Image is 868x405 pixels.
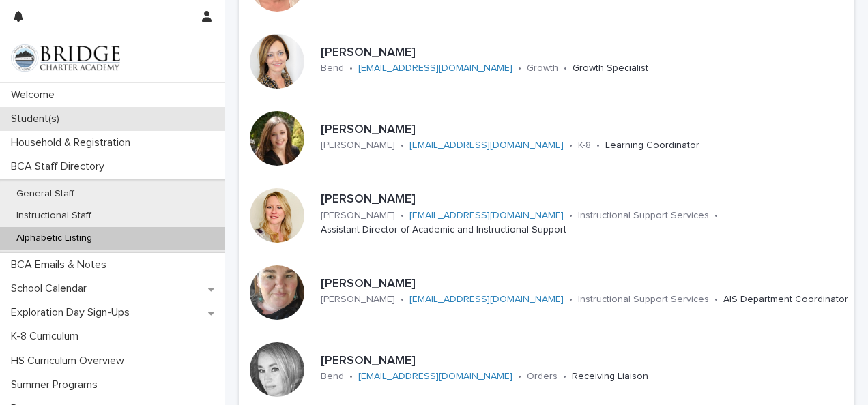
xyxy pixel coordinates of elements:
[321,371,344,382] p: Bend
[5,232,103,244] p: Alphabetic Listing
[11,44,120,72] img: V1C1m3IdTEidaUdm9Hs0
[518,63,521,74] p: •
[5,188,85,200] p: General Staff
[358,63,512,73] a: [EMAIL_ADDRESS][DOMAIN_NAME]
[321,294,395,305] p: [PERSON_NAME]
[578,210,709,222] p: Instructional Support Services
[401,294,404,305] p: •
[572,371,648,382] p: Receiving Liaison
[239,23,854,100] a: [PERSON_NAME]Bend•[EMAIL_ADDRESS][DOMAIN_NAME]•Growth•Growth Specialist
[596,140,600,151] p: •
[409,295,564,304] a: [EMAIL_ADDRESS][DOMAIN_NAME]
[5,112,70,125] p: Student(s)
[605,140,699,151] p: Learning Coordinator
[358,372,512,381] a: [EMAIL_ADDRESS][DOMAIN_NAME]
[5,378,108,391] p: Summer Programs
[321,140,395,151] p: [PERSON_NAME]
[321,224,566,236] p: Assistant Director of Academic and Instructional Support
[401,210,404,222] p: •
[5,89,66,102] p: Welcome
[409,140,564,150] a: [EMAIL_ADDRESS][DOMAIN_NAME]
[5,160,115,173] p: BCA Staff Directory
[578,294,709,305] p: Instructional Support Services
[321,123,794,138] p: [PERSON_NAME]
[239,100,854,177] a: [PERSON_NAME][PERSON_NAME]•[EMAIL_ADDRESS][DOMAIN_NAME]•K-8•Learning Coordinator
[5,355,135,367] p: HS Curriculum Overview
[569,210,573,222] p: •
[409,211,564,220] a: [EMAIL_ADDRESS][DOMAIN_NAME]
[5,306,141,319] p: Exploration Day Sign-Ups
[5,136,141,149] p: Household & Registration
[578,140,591,151] p: K-8
[239,254,854,331] a: [PERSON_NAME][PERSON_NAME]•[EMAIL_ADDRESS][DOMAIN_NAME]•Instructional Support Services•AIS Depart...
[518,371,521,382] p: •
[321,277,849,292] p: [PERSON_NAME]
[401,140,404,151] p: •
[321,354,743,369] p: [PERSON_NAME]
[563,371,566,382] p: •
[349,371,353,382] p: •
[714,210,718,222] p: •
[569,294,573,305] p: •
[5,282,98,295] p: School Calendar
[5,210,102,222] p: Instructional Staff
[723,294,848,305] p: AIS Department Coordinator
[321,46,743,61] p: [PERSON_NAME]
[569,140,573,151] p: •
[527,63,558,74] p: Growth
[321,63,344,74] p: Bend
[573,63,648,74] p: Growth Specialist
[349,63,353,74] p: •
[564,63,567,74] p: •
[321,192,849,207] p: [PERSON_NAME]
[5,330,89,343] p: K-8 Curriculum
[714,294,718,305] p: •
[321,210,395,222] p: [PERSON_NAME]
[527,371,558,382] p: Orders
[5,258,117,271] p: BCA Emails & Notes
[239,177,854,254] a: [PERSON_NAME][PERSON_NAME]•[EMAIL_ADDRESS][DOMAIN_NAME]•Instructional Support Services•Assistant ...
